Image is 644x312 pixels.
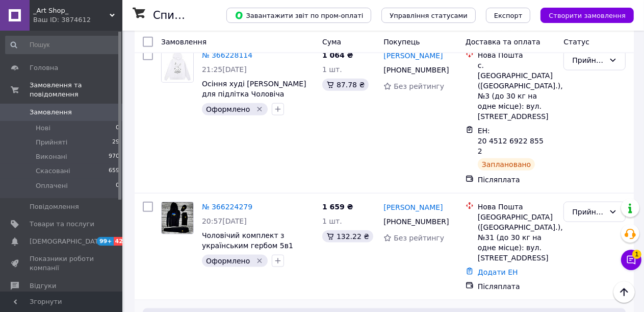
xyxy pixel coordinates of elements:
[30,220,94,229] span: Товари та послуги
[36,138,67,147] span: Прийняті
[202,65,247,74] span: 21:25[DATE]
[381,8,476,23] button: Управління статусами
[30,81,122,99] span: Замовлення та повідомлення
[394,82,444,90] span: Без рейтингу
[162,51,193,82] img: Фото товару
[478,175,556,185] div: Післяплата
[621,250,641,270] button: Чат з покупцем1
[162,202,193,234] img: Фото товару
[206,257,250,265] span: Оформлено
[572,55,605,66] div: Прийнято
[381,214,449,229] div: [PHONE_NUMBER]
[322,230,373,243] div: 132.22 ₴
[109,152,119,161] span: 970
[206,105,250,113] span: Оформлено
[478,268,518,276] a: Додати ЕН
[322,65,342,74] span: 1 шт.
[383,51,443,61] a: [PERSON_NAME]
[530,11,634,19] a: Створити замовлення
[30,281,56,291] span: Відгуки
[322,38,341,46] span: Cума
[478,60,556,122] div: с. [GEOGRAPHIC_DATA] ([GEOGRAPHIC_DATA].), №3 (до 30 кг на одне місце): вул. [STREET_ADDRESS]
[478,50,556,60] div: Нова Пошта
[116,181,119,190] span: 0
[478,158,535,171] div: Заплановано
[202,203,252,211] a: № 366224279
[36,124,50,133] span: Нові
[153,9,256,21] h1: Список замовлень
[202,51,252,59] a: № 366228114
[30,202,79,211] span: Повідомлення
[202,80,306,129] a: Осіння худі [PERSON_NAME] для підлітка Чоловіча толстовка [PERSON_NAME] біла Зручна кофта з трико...
[390,12,468,19] span: Управління статусами
[383,38,420,46] span: Покупець
[33,15,122,25] div: Ваш ID: 3874612
[36,181,68,190] span: Оплачені
[255,105,264,113] svg: Видалити мітку
[632,250,641,259] span: 1
[486,8,531,23] button: Експорт
[30,108,72,117] span: Замовлення
[572,206,605,218] div: Прийнято
[226,8,371,23] button: Завантажити звіт по пром-оплаті
[478,281,556,292] div: Післяплата
[613,281,635,303] button: Наверх
[322,203,353,211] span: 1 659 ₴
[235,11,363,20] span: Завантажити звіт по пром-оплаті
[5,36,120,54] input: Пошук
[478,127,544,155] span: ЕН: 20 4512 6922 8552
[36,166,70,176] span: Скасовані
[30,63,58,73] span: Головна
[322,79,369,91] div: 87.78 ₴
[383,202,443,212] a: [PERSON_NAME]
[394,234,444,242] span: Без рейтингу
[161,50,194,83] a: Фото товару
[478,202,556,212] div: Нова Пошта
[161,202,194,234] a: Фото товару
[540,8,634,23] button: Створити замовлення
[478,212,556,263] div: [GEOGRAPHIC_DATA] ([GEOGRAPHIC_DATA].), №31 (до 30 кг на одне місце): вул. [STREET_ADDRESS]
[322,51,353,59] span: 1 064 ₴
[114,237,125,246] span: 42
[494,12,523,19] span: Експорт
[255,257,264,265] svg: Видалити мітку
[97,237,114,246] span: 99+
[30,254,94,273] span: Показники роботи компанії
[30,237,105,246] span: [DEMOGRAPHIC_DATA]
[116,124,119,133] span: 0
[202,217,247,225] span: 20:57[DATE]
[381,63,449,77] div: [PHONE_NUMBER]
[202,231,306,291] a: Чоловічий комплект з українським гербом 5в1 Кофта + Штани + Шорти + Футболка + Кепка в подарунок ...
[322,217,342,225] span: 1 шт.
[549,12,626,19] span: Створити замовлення
[563,38,589,46] span: Статус
[36,152,67,161] span: Виконані
[466,38,540,46] span: Доставка та оплата
[109,166,119,176] span: 659
[112,138,119,147] span: 29
[161,38,207,46] span: Замовлення
[33,6,110,15] span: _Art Shop_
